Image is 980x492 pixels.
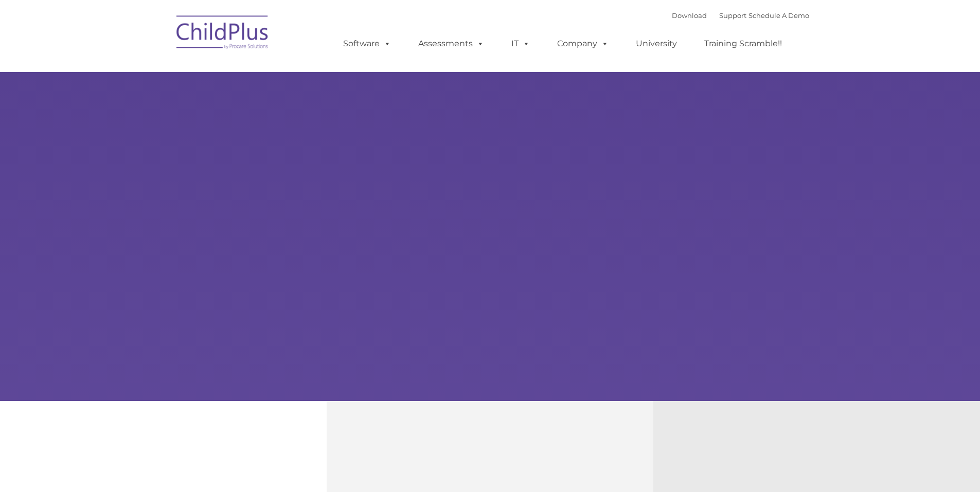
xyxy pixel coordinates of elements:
img: ChildPlus by Procare Solutions [171,8,274,60]
a: Schedule A Demo [749,11,809,20]
a: Software [333,33,401,54]
a: Support [719,11,746,20]
a: Training Scramble!! [694,33,792,54]
a: Company [547,33,619,54]
a: Assessments [408,33,494,54]
a: IT [501,33,540,54]
font: | [672,11,809,20]
a: University [626,33,687,54]
a: Download [672,11,707,20]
